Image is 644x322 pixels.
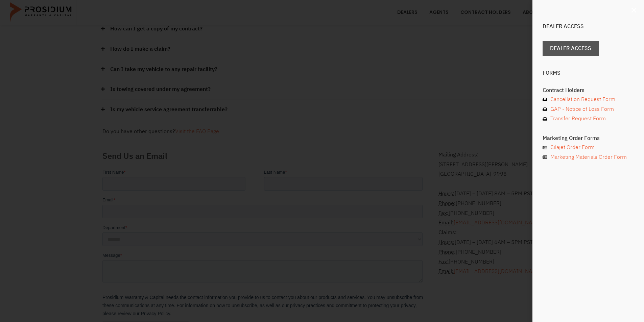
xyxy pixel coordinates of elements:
span: Transfer Request Form [549,114,606,124]
a: Cilajet Order Form [543,143,634,152]
span: GAP - Notice of Loss Form [549,104,614,114]
a: Transfer Request Form [543,114,634,124]
span: Marketing Materials Order Form [549,152,627,162]
h4: Contract Holders [543,88,634,93]
a: Marketing Materials Order Form [543,152,634,162]
span: Cilajet Order Form [549,143,595,152]
h4: Marketing Order Forms [543,135,634,141]
span: Cancellation Request Form [549,95,615,104]
a: Close [630,7,637,14]
h4: Forms [543,70,634,76]
span: Dealer Access [550,44,591,53]
a: GAP - Notice of Loss Form [543,104,634,114]
h4: Dealer Access [543,24,634,29]
a: Dealer Access [543,41,599,56]
a: Cancellation Request Form [543,95,634,104]
span: Last Name [162,1,183,6]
